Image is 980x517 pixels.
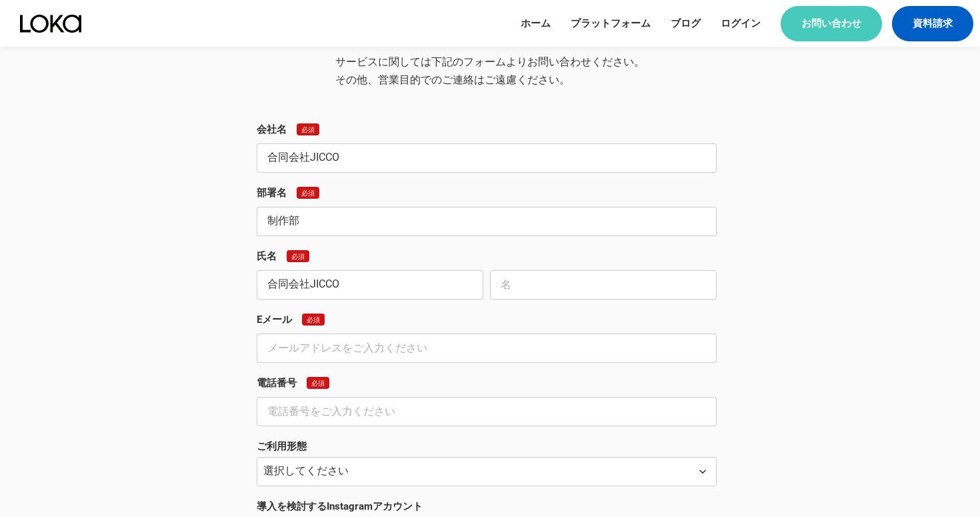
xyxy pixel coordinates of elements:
[257,270,483,300] input: 姓
[257,313,292,327] p: Eメール
[490,270,717,300] input: 名
[311,379,325,387] p: 必須
[257,207,717,236] input: 部署名をご入力ください
[307,316,320,324] p: 必須
[257,397,717,426] input: 電話番号をご入力ください
[721,17,761,31] a: ログイン
[892,6,973,41] a: 資料請求
[301,125,315,133] p: 必須
[335,53,645,89] p: サービスに関しては下記のフォームよりお問い合わせください。 その他、営業目的でのご連絡はご遠慮ください。
[571,17,651,31] a: プラットフォーム
[301,189,315,197] p: 必須
[257,500,423,514] p: 導入を検討するInstagramアカウント
[781,6,882,41] a: お問い合わせ
[257,334,717,363] input: メールアドレスをご入力ください
[257,186,287,200] p: 部署名
[257,249,277,264] p: 氏名
[671,17,701,31] a: ブログ
[257,376,297,390] p: 電話番号
[257,123,287,137] p: 会社名
[257,143,717,173] input: 会社名をご入力ください
[257,440,307,454] p: ご利用形態
[291,252,305,260] p: 必須
[521,17,551,31] a: ホーム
